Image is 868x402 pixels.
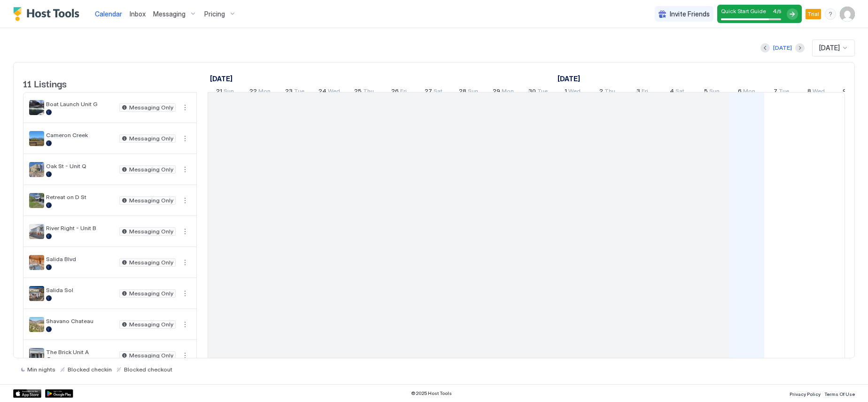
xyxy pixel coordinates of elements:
span: Sun [468,87,478,97]
span: Wed [813,87,825,97]
div: User profile [840,7,855,22]
span: 5 [704,87,708,97]
span: Tue [779,87,789,97]
span: 3 [636,87,640,97]
div: listing image [29,193,44,208]
span: Mon [502,87,514,97]
button: More options [179,319,191,330]
span: Fri [642,87,648,97]
a: October 1, 2025 [555,72,582,85]
a: October 1, 2025 [562,85,583,99]
div: menu [179,350,191,361]
span: Invite Friends [670,10,710,18]
span: 28 [459,87,466,97]
button: More options [179,102,191,113]
span: [DATE] [819,44,840,52]
span: Tue [537,87,548,97]
span: 25 [354,87,362,97]
span: 11 Listings [23,76,67,90]
div: menu [179,257,191,268]
a: September 26, 2025 [389,85,409,99]
button: More options [179,164,191,175]
div: listing image [29,348,44,363]
span: Salida Sol [46,286,116,294]
span: 21 [216,87,222,97]
span: Fri [400,87,407,97]
span: Inbox [130,10,146,18]
a: October 7, 2025 [771,85,791,99]
a: September 21, 2025 [214,85,236,99]
button: More options [179,288,191,299]
span: Blocked checkout [124,366,172,373]
div: menu [179,319,191,330]
span: Trial [807,10,819,18]
a: Calendar [95,9,122,19]
a: October 6, 2025 [736,85,758,99]
a: Inbox [130,9,146,19]
div: menu [179,102,191,113]
span: 29 [493,87,500,97]
button: Previous month [760,43,770,53]
span: 8 [807,87,811,97]
span: Sun [709,87,720,97]
a: September 22, 2025 [247,85,273,99]
span: Wed [568,87,581,97]
div: menu [179,133,191,144]
span: Blocked checkin [68,366,112,373]
span: Mon [743,87,755,97]
span: Pricing [204,10,225,18]
div: menu [179,288,191,299]
button: Next month [795,43,805,53]
div: menu [825,8,836,20]
span: Tue [294,87,304,97]
span: Terms Of Use [824,391,855,397]
a: September 25, 2025 [352,85,376,99]
span: Mon [258,87,271,97]
button: More options [179,226,191,237]
span: 22 [249,87,257,97]
span: © 2025 Host Tools [411,390,452,396]
span: Wed [328,87,340,97]
span: 1 [565,87,567,97]
span: Sat [434,87,442,97]
a: October 3, 2025 [634,85,651,99]
a: October 4, 2025 [667,85,687,99]
a: Privacy Policy [790,388,821,398]
span: 7 [774,87,777,97]
div: listing image [29,317,44,332]
button: [DATE] [772,42,793,54]
a: Google Play Store [45,389,73,398]
span: Oak St - Unit Q [46,162,116,170]
span: Quick Start Guide [721,8,766,15]
a: September 29, 2025 [490,85,516,99]
span: River Right - Unit B [46,224,116,232]
div: menu [179,195,191,206]
span: 24 [318,87,326,97]
a: October 8, 2025 [805,85,827,99]
a: September 23, 2025 [283,85,307,99]
span: Shavano Chateau [46,317,116,325]
div: Host Tools Logo [13,7,84,21]
span: 9 [843,87,846,97]
span: 30 [528,87,536,97]
button: More options [179,195,191,206]
div: listing image [29,224,44,239]
div: App Store [13,389,41,398]
div: listing image [29,286,44,301]
span: Messaging [153,10,186,18]
button: More options [179,133,191,144]
span: Salida Blvd [46,255,116,263]
a: September 24, 2025 [316,85,342,99]
span: Thu [363,87,374,97]
span: 26 [391,87,399,97]
span: 2 [599,87,603,97]
a: September 30, 2025 [526,85,550,99]
span: 6 [738,87,742,97]
span: Calendar [95,10,122,18]
div: menu [179,164,191,175]
span: / 5 [777,8,781,15]
a: October 9, 2025 [840,85,861,99]
span: Sat [675,87,684,97]
button: More options [179,350,191,361]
